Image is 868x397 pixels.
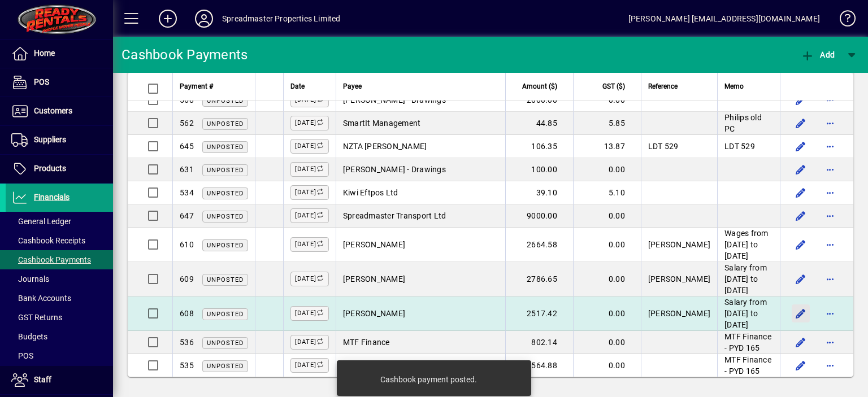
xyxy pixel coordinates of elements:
[343,165,446,174] span: [PERSON_NAME] - Drawings
[6,155,113,183] a: Products
[6,269,113,289] a: Journals
[34,106,72,115] span: Customers
[821,160,839,178] button: More options
[207,120,244,128] span: Unposted
[11,255,91,264] span: Cashbook Payments
[180,211,194,220] span: 647
[34,164,66,173] span: Products
[6,212,113,231] a: General Ledger
[222,10,340,28] div: Spreadmaster Properties Limited
[290,80,305,93] span: Date
[6,308,113,327] a: GST Returns
[573,135,641,158] td: 13.87
[34,77,49,86] span: POS
[290,162,329,177] label: [DATE]
[724,229,769,260] span: Wages from [DATE] to [DATE]
[801,50,835,59] span: Add
[343,80,362,93] span: Payee
[792,114,810,132] button: Edit
[11,217,71,226] span: General Ledger
[792,160,810,178] button: Edit
[580,80,635,93] div: GST ($)
[343,211,446,220] span: Spreadmaster Transport Ltd
[290,358,329,373] label: [DATE]
[180,274,194,283] span: 609
[11,351,33,360] span: POS
[573,204,641,228] td: 0.00
[522,80,557,93] span: Amount ($)
[180,119,194,128] span: 562
[11,274,49,283] span: Journals
[505,228,573,262] td: 2664.58
[792,137,810,155] button: Edit
[821,235,839,254] button: More options
[207,143,244,151] span: Unposted
[821,137,839,155] button: More options
[343,119,421,128] span: SmartIt Management
[290,208,329,223] label: [DATE]
[821,91,839,109] button: More options
[207,242,244,249] span: Unposted
[180,142,194,151] span: 645
[505,296,573,331] td: 2517.42
[34,375,51,384] span: Staff
[513,80,567,93] div: Amount ($)
[11,294,71,303] span: Bank Accounts
[180,188,194,197] span: 534
[180,80,248,93] div: Payment #
[180,361,194,370] span: 535
[6,289,113,308] a: Bank Accounts
[831,2,854,39] a: Knowledge Base
[573,296,641,331] td: 0.00
[792,270,810,288] button: Edit
[150,8,186,29] button: Add
[6,231,113,250] a: Cashbook Receipts
[648,240,710,249] span: [PERSON_NAME]
[343,338,390,347] span: MTF Finance
[573,331,641,354] td: 0.00
[821,207,839,225] button: More options
[6,250,113,269] a: Cashbook Payments
[207,276,244,283] span: Unposted
[6,327,113,346] a: Budgets
[180,165,194,174] span: 631
[821,304,839,322] button: More options
[343,188,398,197] span: Kiwi Eftpos Ltd
[792,184,810,202] button: Edit
[505,112,573,135] td: 44.85
[207,167,244,174] span: Unposted
[343,80,498,93] div: Payee
[186,8,222,29] button: Profile
[11,313,62,322] span: GST Returns
[648,274,710,283] span: [PERSON_NAME]
[724,80,773,93] div: Memo
[343,142,427,151] span: NZTA [PERSON_NAME]
[207,190,244,197] span: Unposted
[724,263,767,295] span: Salary from [DATE] to [DATE]
[821,270,839,288] button: More options
[724,355,771,376] span: MTF Finance - PYD 165
[821,184,839,202] button: More options
[207,363,244,370] span: Unposted
[505,204,573,228] td: 9000.00
[343,309,405,318] span: [PERSON_NAME]
[648,80,678,93] span: Reference
[648,142,679,151] span: LDT 529
[343,274,405,283] span: [PERSON_NAME]
[648,309,710,318] span: [PERSON_NAME]
[11,236,85,245] span: Cashbook Receipts
[6,68,113,97] a: POS
[207,311,244,318] span: Unposted
[207,97,244,104] span: Unposted
[798,45,837,65] button: Add
[573,112,641,135] td: 5.85
[724,332,771,352] span: MTF Finance - PYD 165
[11,332,47,341] span: Budgets
[290,335,329,350] label: [DATE]
[573,354,641,377] td: 0.00
[724,113,762,133] span: Philips old PC
[821,333,839,351] button: More options
[34,135,66,144] span: Suppliers
[6,366,113,394] a: Staff
[573,181,641,204] td: 5.10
